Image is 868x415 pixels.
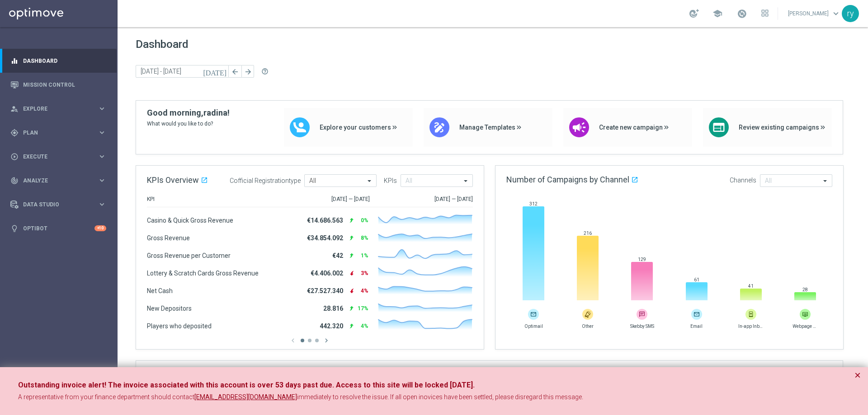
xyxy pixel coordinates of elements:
[10,153,19,161] i: play_circle_outline
[23,202,98,207] span: Data Studio
[23,178,98,183] span: Analyze
[18,393,194,401] span: A representative from your finance department should contact
[10,177,19,185] i: track_changes
[787,7,842,20] a: [PERSON_NAME]keyboard_arrow_down
[10,129,19,137] i: gps_fixed
[98,128,106,137] i: keyboard_arrow_right
[94,225,106,231] div: +10
[10,177,98,185] div: Analyze
[10,57,107,65] button: equalizer Dashboard
[10,216,106,240] div: Optibot
[297,393,583,401] span: immediately to resolve the issue. If all open inovices have been settled, please disregard this m...
[10,224,19,233] i: lightbulb
[10,81,107,89] button: Mission Control
[23,49,106,73] a: Dashboard
[10,153,107,160] button: play_circle_outline Execute keyboard_arrow_right
[10,177,107,184] button: track_changes Analyze keyboard_arrow_right
[18,381,475,389] strong: Outstanding invoice alert! The invoice associated with this account is over 53 days past due. Acc...
[194,393,297,402] a: [EMAIL_ADDRESS][DOMAIN_NAME]
[10,49,106,73] div: Dashboard
[10,57,19,65] i: equalizer
[10,129,98,137] div: Plan
[854,370,861,381] button: Close
[23,154,98,159] span: Execute
[10,225,107,232] button: lightbulb Optibot +10
[10,153,98,161] div: Execute
[98,200,106,209] i: keyboard_arrow_right
[10,105,107,112] button: person_search Explore keyboard_arrow_right
[712,9,722,19] span: school
[10,73,106,97] div: Mission Control
[831,9,841,19] span: keyboard_arrow_down
[23,73,106,97] a: Mission Control
[10,105,98,113] div: Explore
[10,105,19,113] i: person_search
[23,216,94,240] a: Optibot
[23,106,98,112] span: Explore
[10,201,107,208] button: Data Studio keyboard_arrow_right
[23,130,98,135] span: Plan
[842,5,859,22] div: ry
[98,176,106,185] i: keyboard_arrow_right
[10,201,98,209] div: Data Studio
[98,104,106,113] i: keyboard_arrow_right
[10,129,107,136] button: gps_fixed Plan keyboard_arrow_right
[98,152,106,161] i: keyboard_arrow_right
